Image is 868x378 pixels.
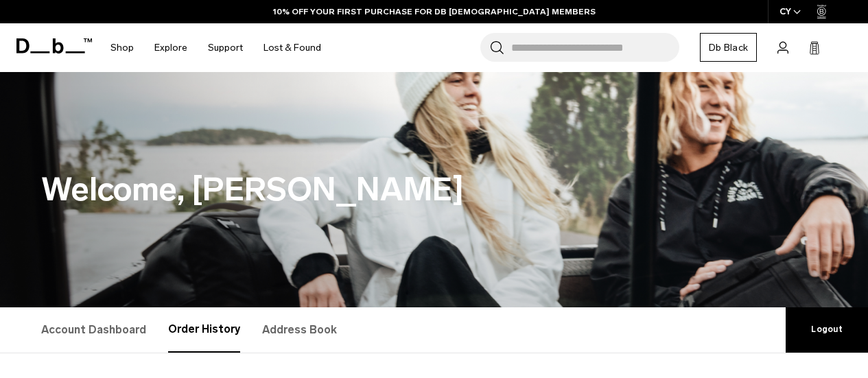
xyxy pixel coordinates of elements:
[154,23,187,72] a: Explore
[262,307,337,353] a: Address Book
[41,307,146,353] a: Account Dashboard
[263,23,321,72] a: Lost & Found
[168,307,240,353] a: Order History
[700,33,757,62] a: Db Black
[110,23,134,72] a: Shop
[100,23,331,72] nav: Main Navigation
[41,165,827,214] h1: Welcome, [PERSON_NAME]
[273,5,596,18] a: 10% OFF YOUR FIRST PURCHASE FOR DB [DEMOGRAPHIC_DATA] MEMBERS
[208,23,243,72] a: Support
[786,307,868,353] a: Logout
